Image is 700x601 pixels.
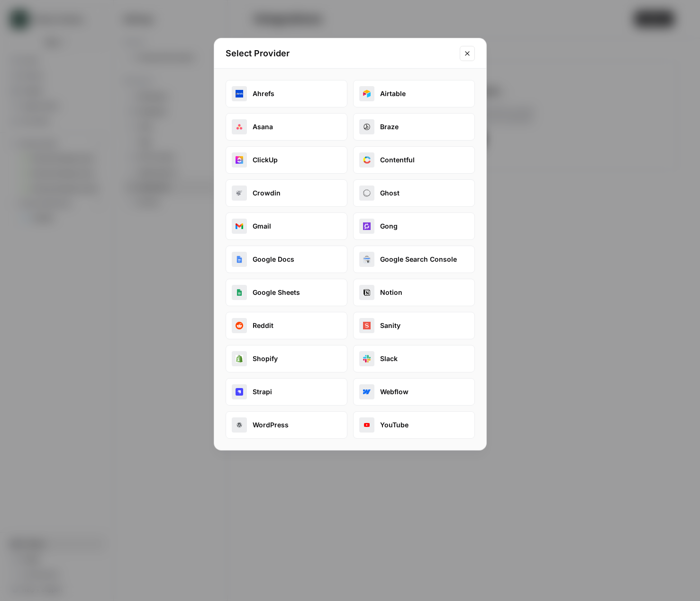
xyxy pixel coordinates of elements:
[226,246,347,273] button: google_docsGoogle Docs
[363,322,371,329] img: sanity
[363,222,371,230] img: gong
[226,146,347,174] button: clickupClickUp
[226,80,347,107] button: ahrefsAhrefs
[363,123,371,131] img: braze
[226,47,454,60] h2: Select Provider
[363,90,371,97] img: airtable_oauth
[226,212,347,240] button: gmailGmail
[353,179,475,207] button: ghostGhost
[236,289,243,296] img: google_sheets
[226,378,347,406] button: strapiStrapi
[236,123,243,131] img: asana
[363,388,371,396] img: webflow_oauth
[363,189,371,197] img: ghost
[353,279,475,306] button: notionNotion
[353,312,475,339] button: sanitySanity
[226,345,347,372] button: shopifyShopify
[353,345,475,372] button: slackSlack
[226,411,347,439] button: wordpressWordPress
[236,421,243,429] img: wordpress
[226,179,347,207] button: crowdinCrowdin
[363,289,371,296] img: notion
[363,256,371,263] img: google_search_console
[236,156,243,164] img: clickup
[363,421,371,429] img: youtube
[353,246,475,273] button: google_search_consoleGoogle Search Console
[363,156,371,164] img: contentful
[353,80,475,107] button: airtable_oauthAirtable
[236,322,243,329] img: reddit
[226,113,347,141] button: asanaAsana
[353,113,475,141] button: brazeBraze
[236,222,243,230] img: gmail
[236,355,243,362] img: shopify
[353,212,475,240] button: gongGong
[236,189,243,197] img: crowdin
[353,378,475,406] button: webflow_oauthWebflow
[226,312,347,339] button: redditReddit
[460,46,475,61] button: Close modal
[363,355,371,362] img: slack
[226,279,347,306] button: google_sheetsGoogle Sheets
[353,411,475,439] button: youtubeYouTube
[236,90,243,97] img: ahrefs
[353,146,475,174] button: contentfulContentful
[236,388,243,396] img: strapi
[236,256,243,263] img: google_docs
